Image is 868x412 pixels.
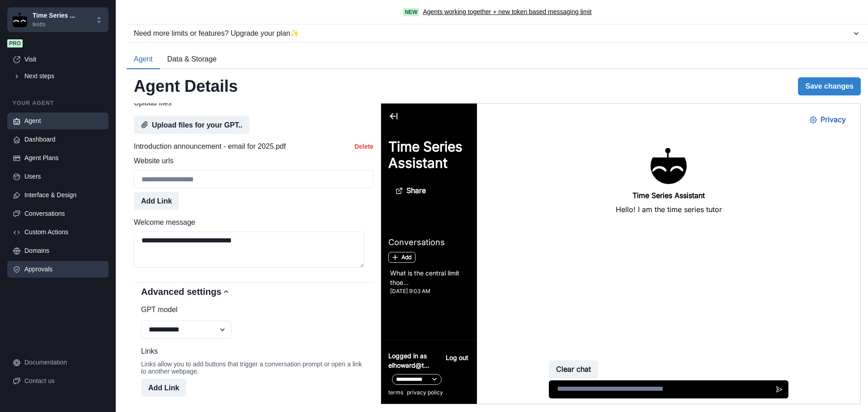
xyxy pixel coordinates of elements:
a: Documentation [7,354,108,371]
div: Links allow you to add buttons that trigger a conversation prompt or open a link to another webpage. [141,360,366,375]
div: Domains [24,246,103,256]
div: Agent [24,116,103,126]
button: Send message [389,277,407,295]
button: Data & Storage [160,50,224,69]
div: Approvals [24,265,103,274]
button: Upload files for your GPT.. [134,116,250,134]
button: Advanced settings [134,283,373,301]
span: Pro [7,39,23,47]
div: Agent Plans [24,153,103,163]
div: Custom Actions [24,227,103,237]
button: Save changes [798,77,861,95]
label: Upload files [134,98,368,109]
button: Privacy Settings [421,7,472,25]
div: Need more limits or features? Upgrade your plan ✨ [134,28,852,39]
button: Delete [354,143,373,150]
div: Next steps [24,71,103,81]
div: Dashboard [24,135,103,144]
label: Website urls [134,156,368,166]
button: Add Link [134,192,179,210]
label: GPT model [141,304,361,315]
p: testts [33,20,75,28]
div: Interface & Design [24,190,103,200]
label: Welcome message [134,217,368,228]
p: Time Series ... [33,11,75,20]
span: New [403,8,419,16]
button: Chakra UITime Series ...testts [7,7,108,32]
img: Chakra UI [13,13,27,27]
div: Visit [24,55,103,64]
div: Documentation [24,358,103,367]
a: Agents working together + new token based messaging limit [423,7,591,17]
div: Conversations [24,209,103,218]
h2: Advanced settings [141,286,222,297]
iframe: Agent Chat [381,104,860,404]
p: Your agent [7,99,108,107]
h2: Agent Details [134,76,238,96]
button: Need more limits or features? Upgrade your plan✨ [127,24,868,43]
p: Introduction announcement - email for 2025.pdf [134,141,286,152]
div: Users [24,172,103,181]
button: Add Link [141,379,186,397]
div: Contact us [24,376,103,386]
label: Links [141,346,361,357]
button: Agent [127,50,160,69]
